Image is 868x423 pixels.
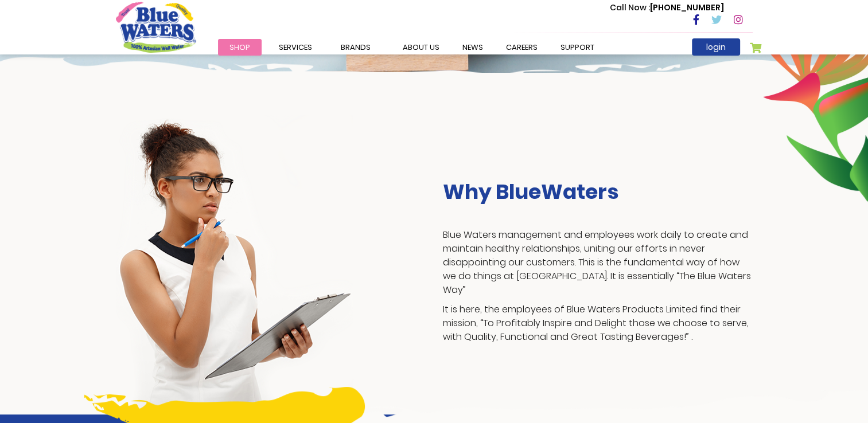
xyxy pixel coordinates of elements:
[116,115,353,414] img: career-girl-image.png
[229,42,250,53] span: Shop
[610,2,650,13] span: Call Now :
[451,39,495,56] a: News
[610,2,724,14] p: [PHONE_NUMBER]
[692,38,740,56] a: login
[279,42,312,53] span: Services
[116,2,196,52] a: store logo
[443,228,753,297] p: Blue Waters management and employees work daily to create and maintain healthy relationships, uni...
[495,39,549,56] a: careers
[443,179,753,204] h3: Why BlueWaters
[391,39,451,56] a: about us
[341,42,371,53] span: Brands
[549,39,606,56] a: support
[443,303,753,344] p: It is here, the employees of Blue Waters Products Limited find their mission, “To Profitably Insp...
